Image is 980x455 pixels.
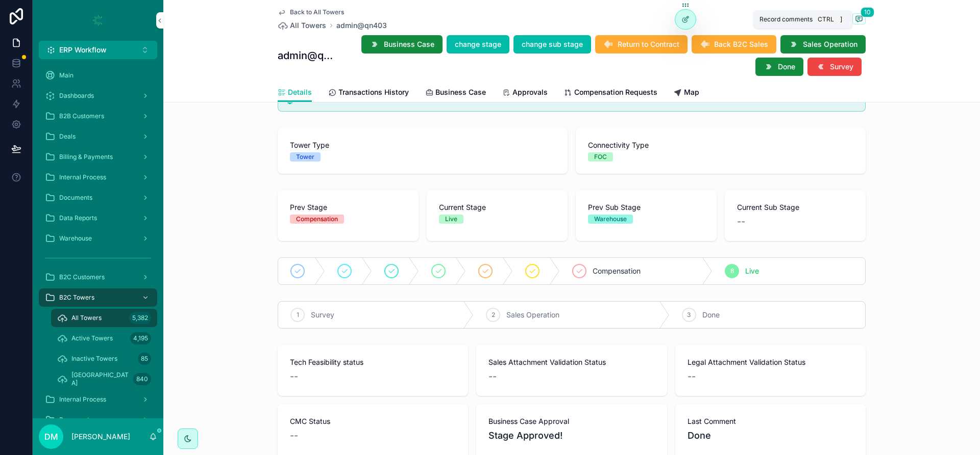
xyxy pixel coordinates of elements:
[755,58,803,76] button: Done
[59,416,92,424] span: Documents
[435,87,486,97] span: Business Case
[33,59,163,418] div: scrollable content
[59,132,76,141] span: Deals
[39,148,157,166] a: Billing & Payments
[506,310,559,320] span: Sales Operation
[702,310,720,320] span: Done
[780,35,866,53] button: Sales Operation
[328,83,409,103] a: Transactions History
[290,357,456,367] span: Tech Feasibility status
[492,311,495,319] span: 2
[425,83,486,103] a: Business Case
[39,66,157,85] a: Main
[296,152,314,162] div: Tower
[51,309,157,327] a: All Towers5,382
[39,127,157,146] a: Deals
[688,416,853,426] span: Last Comment
[59,45,107,55] span: ERP Workflow
[445,215,457,224] div: Live
[39,168,157,186] a: Internal Process
[39,107,157,125] a: B2B Customers
[59,71,73,79] span: Main
[39,189,157,207] a: Documents
[588,140,853,150] span: Connectivity Type
[71,334,113,342] span: Active Towers
[290,429,298,443] span: --
[39,268,157,286] a: B2C Customers
[311,310,334,320] span: Survey
[817,14,835,24] span: Ctrl
[745,266,759,276] span: Live
[290,20,326,31] span: All Towers
[759,15,813,23] span: Record comments
[439,202,555,212] span: Current Stage
[488,429,654,443] span: Stage Approved!
[513,35,591,53] button: change sub stage
[130,332,151,344] div: 4,195
[59,395,106,404] span: Internal Process
[336,20,387,31] a: admin@qn403
[674,83,699,103] a: Map
[39,390,157,409] a: Internal Process
[778,62,795,72] span: Done
[59,173,106,181] span: Internal Process
[39,229,157,248] a: Warehouse
[361,35,443,53] button: Business Case
[594,152,607,162] div: FOC
[830,62,853,72] span: Survey
[455,39,501,49] span: change stage
[737,202,853,212] span: Current Sub Stage
[595,35,688,53] button: Return to Contract
[837,15,845,23] span: ]
[290,8,344,16] span: Back to All Towers
[594,215,627,224] div: Warehouse
[338,87,409,97] span: Transactions History
[737,215,745,229] span: --
[803,39,857,49] span: Sales Operation
[138,353,151,365] div: 85
[714,39,768,49] span: Back B2C Sales
[807,58,862,76] button: Survey
[278,20,326,31] a: All Towers
[522,39,583,49] span: change sub stage
[488,369,497,384] span: --
[488,357,654,367] span: Sales Attachment Validation Status
[71,432,130,442] p: [PERSON_NAME]
[71,355,117,363] span: Inactive Towers
[59,153,113,161] span: Billing & Payments
[730,267,734,275] span: 8
[502,83,548,103] a: Approvals
[574,87,657,97] span: Compensation Requests
[39,288,157,307] a: B2C Towers
[290,140,555,150] span: Tower Type
[447,35,509,53] button: change stage
[39,87,157,105] a: Dashboards
[39,41,157,59] button: Select Button
[59,234,92,243] span: Warehouse
[59,273,105,281] span: B2C Customers
[288,87,312,97] span: Details
[512,87,548,97] span: Approvals
[90,12,106,29] img: App logo
[618,39,679,49] span: Return to Contract
[687,311,691,319] span: 3
[384,39,434,49] span: Business Case
[290,369,298,384] span: --
[684,87,699,97] span: Map
[296,215,338,224] div: Compensation
[51,370,157,388] a: [GEOGRAPHIC_DATA]840
[290,416,456,426] span: CMC Status
[44,431,58,443] span: DM
[278,8,344,16] a: Back to All Towers
[51,329,157,347] a: Active Towers4,195
[688,369,696,384] span: --
[688,357,853,367] span: Legal Attachment Validation Status
[71,371,129,387] span: [GEOGRAPHIC_DATA]
[51,350,157,368] a: Inactive Towers85
[71,314,102,322] span: All Towers
[278,48,338,63] h1: admin@qn403
[488,416,654,426] span: Business Case Approval
[861,7,874,17] span: 10
[59,112,104,120] span: B2B Customers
